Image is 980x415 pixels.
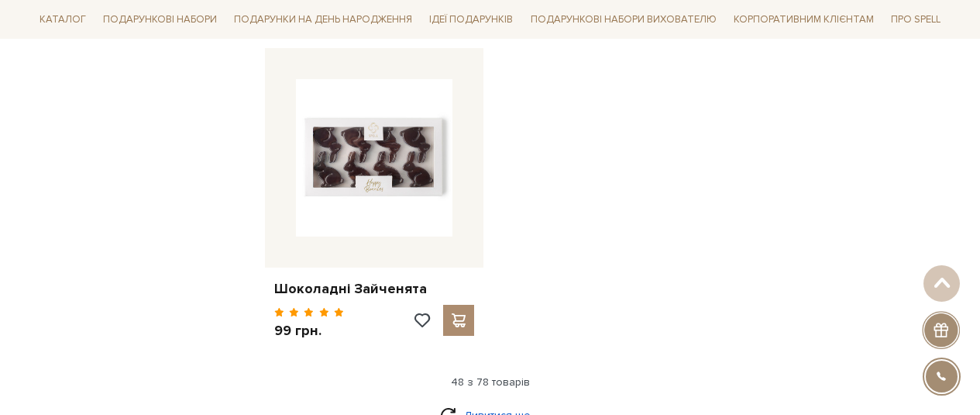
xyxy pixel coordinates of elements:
div: 48 з 78 товарів [27,375,954,389]
a: Про Spell [885,8,947,32]
a: Подарункові набори [97,8,223,32]
a: Подарункові набори вихователю [524,6,723,33]
a: Подарунки на День народження [228,8,418,32]
a: Каталог [33,8,92,32]
img: Шоколадні Зайченята [296,79,453,237]
a: Ідеї подарунків [423,8,519,32]
a: Шоколадні Зайченята [274,280,475,298]
p: 99 грн. [274,322,345,340]
a: Корпоративним клієнтам [727,6,880,33]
